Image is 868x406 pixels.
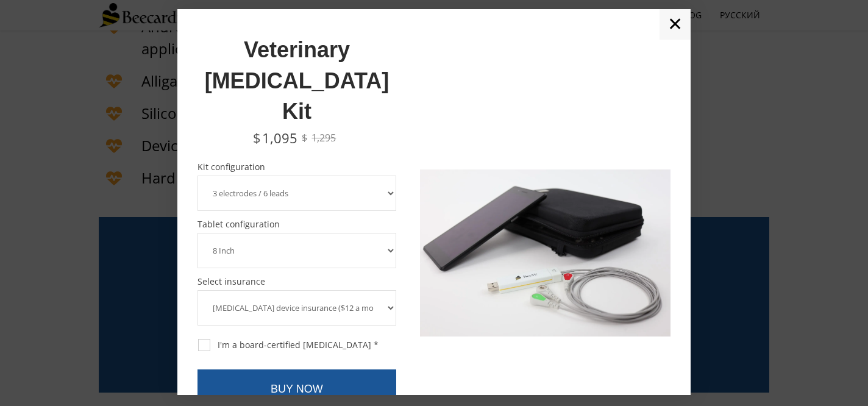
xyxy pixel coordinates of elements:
[311,131,336,144] span: 1,295
[205,37,390,124] span: Veterinary [MEDICAL_DATA] Kit
[660,9,691,40] a: ✕
[197,220,396,229] span: Tablet configuration
[262,129,297,147] span: 1,095
[197,176,396,211] select: Kit configuration
[197,277,396,286] span: Select insurance
[198,340,379,351] div: I'm a board-certified [MEDICAL_DATA] *
[197,290,396,326] select: Select insurance
[197,233,396,268] select: Tablet configuration
[302,131,307,144] span: $
[253,129,261,147] span: $
[197,163,396,171] span: Kit configuration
